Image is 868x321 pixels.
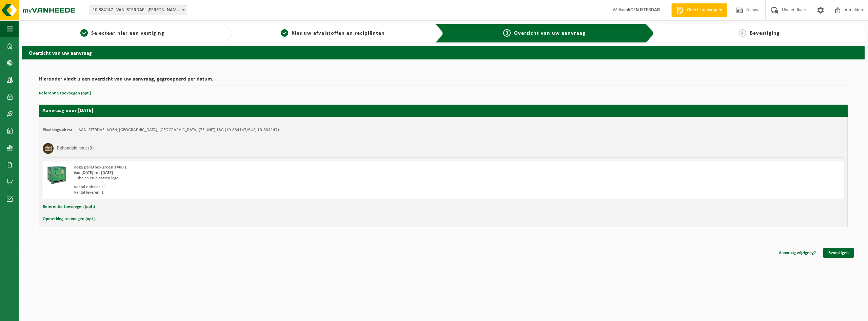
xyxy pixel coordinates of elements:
button: Opmerking toevoegen (opt.) [43,215,96,224]
div: Aantal leveren: 1 [74,190,471,195]
a: Bevestigen [823,248,854,258]
img: PB-HB-1400-HPE-GN-01.png [46,165,67,185]
button: Referentie toevoegen (opt.) [43,202,95,211]
span: 4 [739,29,746,37]
span: Overzicht van uw aanvraag [514,31,586,36]
strong: Van [DATE] tot [DATE] [74,171,113,175]
span: 10-884147 - VAN ISTERDAEL KOEN - NINOVE [90,5,187,15]
strong: KOEN ISTERDAEL [628,7,661,13]
div: Aantal ophalen : 1 [74,184,471,190]
a: Offerte aanvragen [671,3,727,17]
h2: Overzicht van uw aanvraag [22,46,865,59]
span: Kies uw afvalstoffen en recipiënten [292,31,385,36]
span: 3 [503,29,511,37]
a: Aanvraag wijzigen [774,248,821,258]
div: Ophalen en plaatsen lege [74,176,471,181]
strong: Aanvraag voor [DATE] [42,108,93,113]
a: 1Selecteer hier een vestiging [25,29,219,37]
h3: Behandeld hout (B) [57,143,94,154]
a: 2Kies uw afvalstoffen en recipiënten [236,29,430,37]
span: Bevestiging [750,31,780,36]
button: Referentie toevoegen (opt.) [39,89,91,98]
span: 1 [80,29,88,37]
span: 2 [281,29,288,37]
span: Selecteer hier een vestiging [91,31,164,36]
span: 10-884147 - VAN ISTERDAEL KOEN - NINOVE [90,5,187,15]
span: Hoge palletbox groen 1400 L [74,165,127,170]
strong: Plaatsingsadres: [43,128,72,132]
h2: Hieronder vindt u een overzicht van uw aanvraag, gegroepeerd per datum. [39,76,848,86]
td: VAN ISTERDAEL KOEN, [GEOGRAPHIC_DATA], [GEOGRAPHIC_DATA] (7E UNIT) 13G (10-884147/BUS, 10-884147) [79,127,279,133]
span: Offerte aanvragen [685,7,724,14]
